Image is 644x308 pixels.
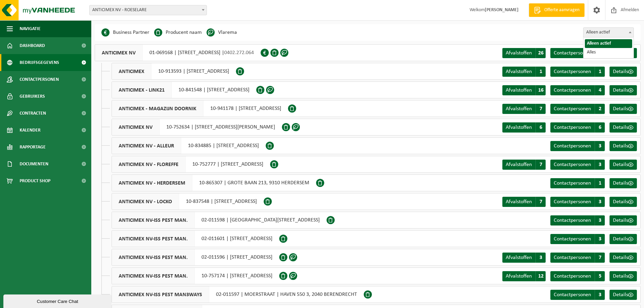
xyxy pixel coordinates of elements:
[610,122,637,133] a: Details
[112,193,179,210] span: ANTICIMEX NV - LOCKO
[535,160,546,170] span: 7
[554,50,591,56] span: Contactpersonen
[613,162,628,167] span: Details
[550,290,605,300] a: Contactpersonen 3
[554,181,591,186] span: Contactpersonen
[502,104,546,114] a: Afvalstoffen 7
[610,85,637,95] a: Details
[595,141,605,151] span: 3
[550,234,605,244] a: Contactpersonen 3
[613,143,628,149] span: Details
[550,178,605,188] a: Contactpersonen 1
[583,27,634,38] span: Alleen actief
[535,67,546,77] span: 1
[550,67,605,77] a: Contactpersonen 1
[550,271,605,281] a: Contactpersonen 5
[550,85,605,95] a: Contactpersonen 4
[207,27,237,38] li: Vlarema
[610,215,637,226] a: Details
[613,218,628,223] span: Details
[112,156,270,173] div: 10-752777 | [STREET_ADDRESS]
[554,218,591,223] span: Contactpersonen
[20,20,41,37] span: Navigatie
[506,125,532,130] span: Afvalstoffen
[554,236,591,242] span: Contactpersonen
[506,255,532,260] span: Afvalstoffen
[101,27,149,38] li: Business Partner
[610,67,637,77] a: Details
[112,175,192,191] span: ANTICIMEX NV - HERDERSEM
[112,286,364,303] div: 02-011597 | MOERSTRAAT | HAVEN 550 3, 2040 BERENDRECHT
[502,253,546,263] a: Afvalstoffen 3
[506,50,532,56] span: Afvalstoffen
[554,255,591,260] span: Contactpersonen
[506,69,532,74] span: Afvalstoffen
[112,138,181,154] span: ANTICIMEX NV - ALLEUR
[585,39,632,48] li: Alleen actief
[554,143,591,149] span: Contactpersonen
[610,160,637,170] a: Details
[585,48,632,57] li: Alles
[535,104,546,114] span: 7
[485,7,519,13] strong: [PERSON_NAME]
[595,178,605,188] span: 1
[550,48,605,58] a: Contactpersonen 8
[95,44,261,61] div: 01-069168 | [STREET_ADDRESS] |
[535,253,546,263] span: 3
[550,215,605,226] a: Contactpersonen 3
[506,199,532,205] span: Afvalstoffen
[20,71,59,88] span: Contactpersonen
[550,160,605,170] a: Contactpersonen 3
[610,141,637,151] a: Details
[595,271,605,281] span: 5
[554,106,591,112] span: Contactpersonen
[550,141,605,151] a: Contactpersonen 3
[610,104,637,114] a: Details
[529,3,585,17] a: Offerte aanvragen
[3,293,113,308] iframe: chat widget
[595,104,605,114] span: 2
[224,50,254,55] span: 0402.272.064
[20,139,46,156] span: Rapportage
[554,88,591,93] span: Contactpersonen
[613,236,628,242] span: Details
[550,197,605,207] a: Contactpersonen 3
[554,69,591,74] span: Contactpersonen
[613,255,628,260] span: Details
[610,290,637,300] a: Details
[610,271,637,281] a: Details
[502,197,546,207] a: Afvalstoffen 7
[595,290,605,300] span: 3
[554,292,591,298] span: Contactpersonen
[595,197,605,207] span: 3
[506,106,532,112] span: Afvalstoffen
[20,88,45,105] span: Gebruikers
[550,253,605,263] a: Contactpersonen 7
[112,156,186,172] span: ANTICIMEX NV - FLOREFFE
[502,48,546,58] a: Afvalstoffen 26
[20,37,45,54] span: Dashboard
[112,286,209,303] span: ANTICIMEX NV-ISS PEST MAN3WAYS
[502,271,546,281] a: Afvalstoffen 12
[20,156,48,172] span: Documenten
[95,45,143,61] span: ANTICIMEX NV
[502,122,546,133] a: Afvalstoffen 6
[613,199,628,205] span: Details
[550,122,605,133] a: Contactpersonen 6
[112,268,195,284] span: ANTICIMEX NV-ISS PEST MAN.
[554,162,591,167] span: Contactpersonen
[89,5,207,15] span: ANTICIMEX NV - ROESELARE
[112,119,160,135] span: ANTICIMEX NV
[554,199,591,205] span: Contactpersonen
[112,267,279,284] div: 10-757174 | [STREET_ADDRESS]
[554,274,591,279] span: Contactpersonen
[112,249,279,266] div: 02-011596 | [STREET_ADDRESS]
[535,271,546,281] span: 12
[506,88,532,93] span: Afvalstoffen
[506,274,532,279] span: Afvalstoffen
[535,48,546,58] span: 26
[112,119,282,136] div: 10-752634 | [STREET_ADDRESS][PERSON_NAME]
[613,274,628,279] span: Details
[550,104,605,114] a: Contactpersonen 2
